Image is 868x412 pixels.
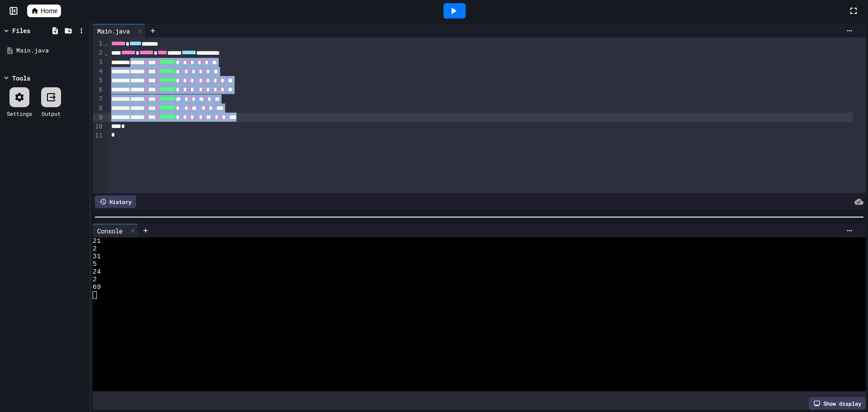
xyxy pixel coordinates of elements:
span: Fold line [104,40,108,47]
div: Settings [7,109,32,118]
div: Output [42,109,61,118]
div: History [95,195,136,208]
div: 1 [93,39,104,48]
span: 31 [93,253,101,260]
div: Show display [809,397,866,410]
div: Main.java [93,26,134,36]
span: 2 [93,276,97,284]
div: 10 [93,122,104,131]
div: 2 [93,48,104,57]
div: 4 [93,67,104,76]
span: Home [41,6,57,15]
span: 2 [93,245,97,253]
div: 6 [93,85,104,95]
div: 7 [93,95,104,104]
div: Console [93,226,127,236]
div: 3 [93,58,104,67]
div: 9 [93,113,104,122]
div: Main.java [16,46,87,55]
div: Tools [12,73,30,83]
div: Files [12,26,30,35]
a: Home [27,5,61,17]
span: 69 [93,284,101,291]
div: 11 [93,131,104,140]
div: 8 [93,104,104,113]
span: 5 [93,260,97,268]
span: 21 [93,237,101,245]
div: 5 [93,76,104,85]
div: Console [93,224,138,237]
span: Fold line [104,49,108,57]
span: 24 [93,268,101,276]
div: Main.java [93,24,146,38]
